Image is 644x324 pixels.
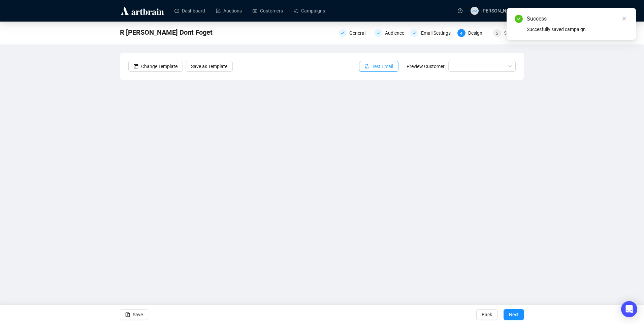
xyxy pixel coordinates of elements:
[385,29,408,37] div: Audience
[120,309,148,320] button: Save
[407,64,446,69] span: Preview Customer:
[622,16,626,21] span: close
[457,29,489,37] div: 4Design
[421,29,455,37] div: Email Settings
[133,305,143,324] span: Save
[621,301,637,317] div: Open Intercom Messenger
[364,64,369,69] span: experiment
[372,63,393,70] span: Test Email
[141,63,178,70] span: Change Template
[253,2,283,20] a: Customers
[341,31,345,35] span: check
[504,29,524,37] div: Summary
[527,26,628,33] div: Succesfully saved campaign
[410,29,453,37] div: Email Settings
[359,61,398,72] button: Test Email
[412,31,416,35] span: check
[472,8,477,13] span: AM
[120,5,165,16] img: logo
[458,8,462,13] span: question-circle
[191,63,227,70] span: Save as Template
[482,305,492,324] span: Back
[481,8,517,13] span: [PERSON_NAME]
[134,64,138,69] span: layout
[120,27,213,38] span: R ONeill Dont Foget
[509,305,519,324] span: Next
[493,29,524,37] div: 5Summary
[476,309,497,320] button: Back
[527,15,628,23] div: Success
[125,312,130,317] span: save
[339,29,370,37] div: General
[128,61,183,72] button: Change Template
[374,29,406,37] div: Audience
[216,2,242,20] a: Auctions
[349,29,369,37] div: General
[504,309,524,320] button: Next
[294,2,325,20] a: Campaigns
[620,15,628,22] a: Close
[460,31,462,36] span: 4
[515,15,523,23] span: check-circle
[468,29,486,37] div: Design
[496,31,498,36] span: 5
[186,61,233,72] button: Save as Template
[174,2,205,20] a: Dashboard
[376,31,380,35] span: check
